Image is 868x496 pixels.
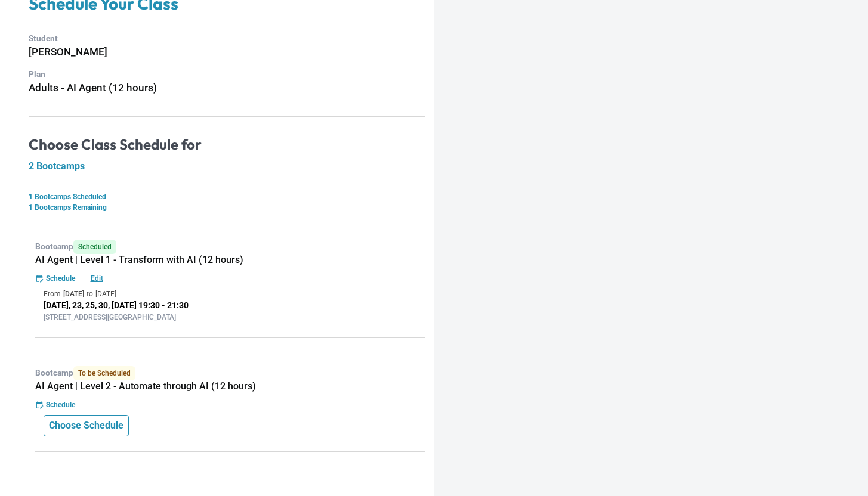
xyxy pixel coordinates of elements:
p: Student [29,32,425,45]
p: [STREET_ADDRESS][GEOGRAPHIC_DATA] [44,312,416,323]
span: To be Scheduled [73,366,135,380]
p: Choose Schedule [49,418,123,433]
p: [DATE] [95,289,116,299]
p: Bootcamp [35,366,425,380]
button: Edit [78,273,116,284]
p: Plan [29,68,425,80]
button: Choose Schedule [44,415,129,436]
h4: Choose Class Schedule for [29,136,425,154]
h6: Adults - AI Agent (12 hours) [29,80,425,96]
h6: [PERSON_NAME] [29,44,425,60]
p: Schedule [46,399,75,410]
p: 1 Bootcamps Remaining [29,202,425,213]
h5: AI Agent | Level 1 - Transform with AI (12 hours) [35,254,425,266]
p: Schedule [46,273,75,284]
p: [DATE] [63,289,84,299]
p: [DATE], 23, 25, 30, [DATE] 19:30 - 21:30 [44,299,416,312]
p: From [44,289,61,299]
h5: 2 Bootcamps [29,160,425,172]
span: Scheduled [73,240,116,254]
p: Bootcamp [35,240,425,254]
h5: AI Agent | Level 2 - Automate through AI (12 hours) [35,380,425,392]
p: to [87,289,93,299]
p: 1 Bootcamps Scheduled [29,191,425,202]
